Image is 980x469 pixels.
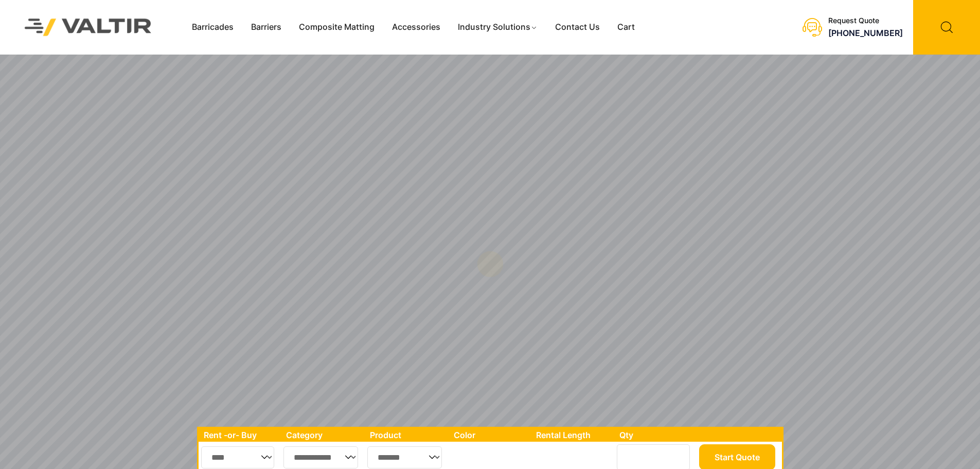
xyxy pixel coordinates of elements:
img: Valtir Rentals [11,5,165,49]
th: Qty [614,428,696,442]
th: Rent -or- Buy [199,428,281,442]
a: Composite Matting [290,20,383,35]
a: Barriers [242,20,290,35]
a: Cart [609,20,644,35]
div: Request Quote [828,16,903,25]
a: Contact Us [546,20,609,35]
a: [PHONE_NUMBER] [828,28,903,38]
th: Category [281,428,365,442]
th: Rental Length [531,428,614,442]
a: Industry Solutions [449,20,546,35]
a: Accessories [383,20,449,35]
a: Barricades [183,20,242,35]
th: Product [365,428,449,442]
th: Color [449,428,531,442]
